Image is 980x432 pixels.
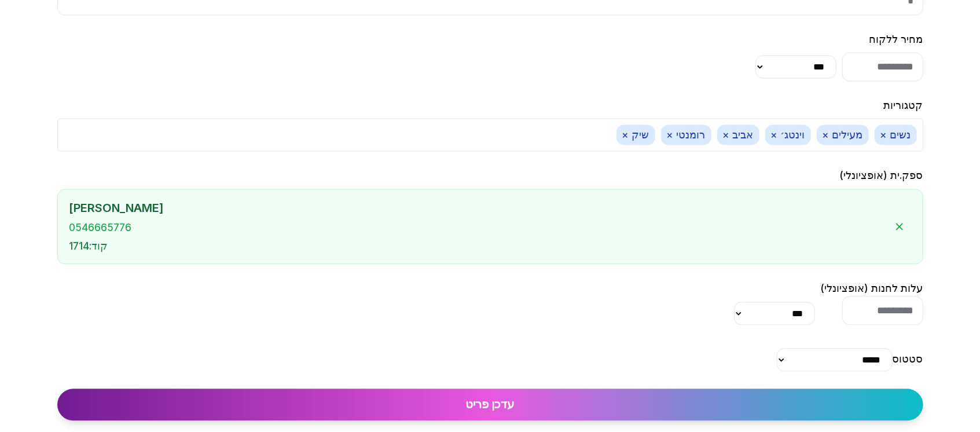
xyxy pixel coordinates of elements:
[765,125,811,145] span: וינטג׳
[57,389,923,420] button: עדכן פריט
[840,169,923,181] label: ספק.ית (אופציונלי)
[888,215,911,238] button: הסר ספק.ית
[69,240,888,252] div: קוד : 1714
[771,127,778,142] button: ×
[823,127,829,142] button: ×
[893,353,923,365] label: סטטוס
[821,282,923,294] label: עלות לחנות (אופציונלי)
[717,125,759,145] span: אביב
[817,125,869,145] span: מעילים
[875,125,917,145] span: נשים
[69,201,888,215] div: [PERSON_NAME]
[69,221,888,234] div: 0546665776
[661,125,711,145] span: רומנטי
[616,125,655,145] span: שיק
[667,127,674,142] button: ×
[869,33,923,45] label: מחיר ללקוח
[723,127,730,142] button: ×
[884,99,923,111] label: קטגוריות
[622,127,629,142] button: ×
[880,127,887,142] button: ×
